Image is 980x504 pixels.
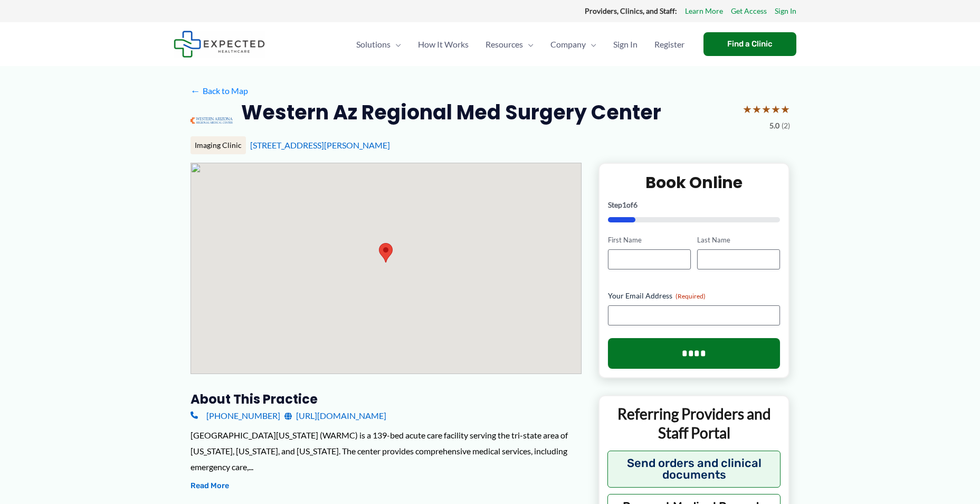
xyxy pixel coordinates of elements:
span: How It Works [418,26,469,63]
a: Sign In [605,26,646,63]
span: (2) [782,119,790,133]
span: Menu Toggle [391,26,401,63]
a: [URL][DOMAIN_NAME] [284,408,386,424]
span: Company [550,26,586,63]
a: Sign In [775,4,796,18]
button: Send orders and clinical documents [607,451,781,488]
strong: Providers, Clinics, and Staff: [585,6,677,15]
span: Sign In [613,26,638,63]
img: Expected Healthcare Logo - side, dark font, small [174,31,265,58]
a: [PHONE_NUMBER] [191,408,280,424]
a: Find a Clinic [703,32,796,56]
span: ← [191,86,201,96]
span: Register [654,26,684,63]
p: Referring Providers and Staff Portal [607,404,781,443]
a: SolutionsMenu Toggle [348,26,410,63]
span: Menu Toggle [586,26,596,63]
a: Register [646,26,693,63]
a: Learn More [685,4,723,18]
span: ★ [752,99,762,119]
a: How It Works [410,26,477,63]
span: 6 [633,200,638,209]
h3: About this practice [191,391,582,407]
span: ★ [771,99,781,119]
button: Read More [191,480,229,492]
span: ★ [781,99,790,119]
nav: Primary Site Navigation [348,26,693,63]
span: Menu Toggle [523,26,534,63]
span: ★ [762,99,771,119]
span: 1 [622,200,626,209]
div: Imaging Clinic [191,136,246,154]
h2: Western Az Regional Med Surgery Center [241,99,661,125]
a: ←Back to Map [191,83,248,99]
a: CompanyMenu Toggle [542,26,605,63]
a: Get Access [731,4,767,18]
span: (Required) [675,292,706,300]
span: ★ [743,99,752,119]
span: Resources [486,26,523,63]
h2: Book Online [608,172,781,193]
div: [GEOGRAPHIC_DATA][US_STATE] (WARMC) is a 139-bed acute care facility serving the tri-state area o... [191,427,582,474]
a: [STREET_ADDRESS][PERSON_NAME] [250,140,390,150]
label: Last Name [697,235,780,245]
span: Solutions [356,26,391,63]
p: Step of [608,201,781,209]
label: Your Email Address [608,291,781,301]
span: 5.0 [769,119,779,133]
label: First Name [608,235,691,245]
a: ResourcesMenu Toggle [477,26,542,63]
